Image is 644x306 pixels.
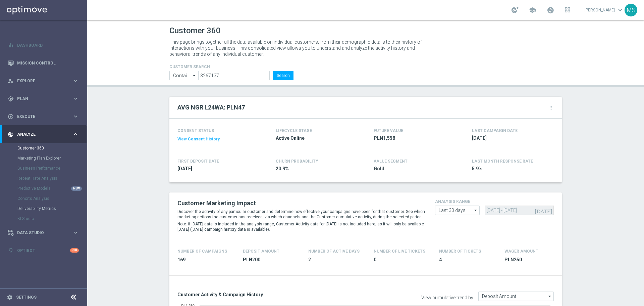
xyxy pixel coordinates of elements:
[7,114,79,119] button: play_circle_outline Execute keyboard_arrow_right
[177,103,245,112] h2: AVG NGR L24WA: PLN47
[17,97,72,101] span: Plan
[276,135,354,141] span: Active Online
[8,114,72,120] div: Execute
[17,36,79,54] a: Dashboard
[435,199,554,204] h4: analysis range
[17,145,70,151] a: Customer 360
[439,257,496,263] span: 4
[17,132,72,136] span: Analyze
[177,257,235,263] span: 169
[8,114,14,120] i: play_circle_outline
[7,132,79,137] button: track_changes Analyze keyboard_arrow_right
[504,249,538,254] h4: Wager Amount
[504,257,562,263] span: PLN250
[177,221,425,232] p: Note: if [DATE] date is included in the analysis range, Customer Activity data for [DATE] is not ...
[17,206,70,211] a: Deliverability Metrics
[8,131,72,137] div: Analyze
[7,230,79,235] button: Data Studio keyboard_arrow_right
[72,131,79,137] i: keyboard_arrow_right
[8,42,14,48] i: equalizer
[472,166,550,172] span: 5.9%
[8,78,14,84] i: person_search
[8,78,72,84] div: Explore
[243,257,300,263] span: PLN200
[273,71,293,80] button: Search
[439,249,481,254] h4: Number Of Tickets
[17,143,87,153] div: Customer 360
[7,78,79,84] button: person_search Explore keyboard_arrow_right
[177,166,256,172] span: 2025-02-08
[177,249,227,254] h4: Number of Campaigns
[8,242,79,259] div: Optibot
[72,95,79,102] i: keyboard_arrow_right
[72,113,79,120] i: keyboard_arrow_right
[72,78,79,84] i: keyboard_arrow_right
[17,115,72,119] span: Execute
[17,156,70,161] a: Marketing Plan Explorer
[8,96,14,102] i: gps_fixed
[472,135,550,141] span: 2025-08-23
[7,43,79,48] button: equalizer Dashboard
[72,229,79,236] i: keyboard_arrow_right
[70,248,79,253] div: +10
[177,128,256,133] h4: CONSENT STATUS
[17,242,70,259] a: Optibot
[17,173,87,183] div: Repeat Rate Analysis
[17,231,72,235] span: Data Studio
[7,294,13,300] i: settings
[374,257,431,263] span: 0
[8,36,79,54] div: Dashboard
[8,131,14,137] i: track_changes
[421,295,473,301] label: View cumulative trend by
[8,248,14,254] i: lightbulb
[17,163,87,173] div: Business Performance
[584,5,625,15] a: [PERSON_NAME]keyboard_arrow_down
[435,206,480,215] input: analysis range
[374,159,408,164] h4: VALUE SEGMENT
[177,199,425,207] h2: Customer Marketing Impact
[17,183,87,193] div: Predictive Models
[472,128,518,133] h4: LAST CAMPAIGN DATE
[616,6,624,14] span: keyboard_arrow_down
[243,249,279,254] h4: Deposit Amount
[473,206,479,215] i: arrow_drop_down
[191,71,198,80] i: arrow_drop_down
[7,60,79,66] button: Mission Control
[71,186,82,191] div: NEW
[8,96,72,102] div: Plan
[374,249,425,254] h4: Number Of Live Tickets
[8,54,79,72] div: Mission Control
[374,166,452,172] span: Gold
[177,209,425,220] p: Discover the activity of any particular customer and determine how effective your campaigns have ...
[548,105,554,111] i: more_vert
[169,71,198,80] input: Contains
[169,26,562,36] h1: Customer 360
[547,292,553,301] i: arrow_drop_down
[8,230,72,236] div: Data Studio
[17,153,87,163] div: Marketing Plan Explorer
[198,71,270,80] input: Enter CID, Email, name or phone
[169,39,428,57] p: This page brings together all the data available on individual customers, from their demographic ...
[7,248,79,253] button: lightbulb Optibot +10
[7,96,79,101] button: gps_fixed Plan keyboard_arrow_right
[374,128,403,133] h4: FUTURE VALUE
[625,4,637,16] div: MS
[17,54,79,72] a: Mission Control
[308,257,366,263] span: 2
[16,295,37,299] a: Settings
[17,193,87,204] div: Cohorts Analysis
[17,204,87,214] div: Deliverability Metrics
[169,64,293,69] h4: CUSTOMER SEARCH
[17,214,87,224] div: BI Studio
[17,79,72,83] span: Explore
[177,292,361,298] h3: Customer Activity & Campaign History
[177,159,219,164] h4: FIRST DEPOSIT DATE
